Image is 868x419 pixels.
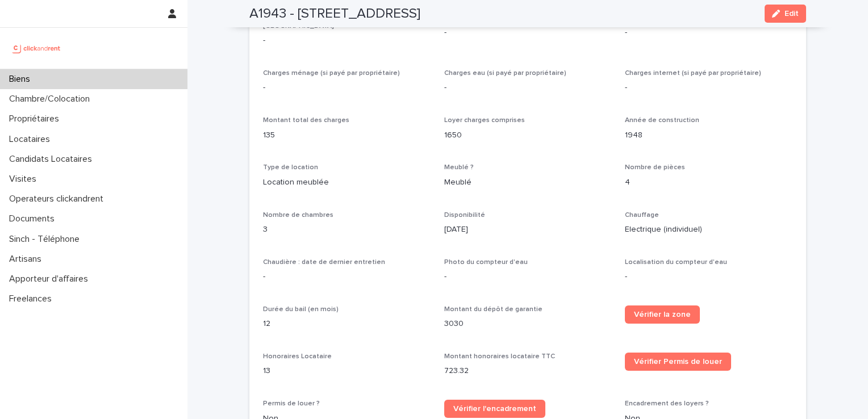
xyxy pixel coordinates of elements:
[444,129,612,141] p: 1650
[634,311,691,319] span: Vérifier la zone
[784,10,799,18] span: Edit
[263,318,431,330] p: 12
[444,306,542,313] span: Montant du dépôt de garantie
[5,274,97,284] p: Apporteur d'affaires
[625,129,792,141] p: 1948
[765,5,806,23] button: Edit
[263,353,332,360] span: Honoraires Locataire
[5,154,101,165] p: Candidats Locataires
[263,164,318,171] span: Type de location
[444,400,545,418] a: Vérifier l'encadrement
[263,82,431,94] p: -
[263,35,431,47] p: -
[5,234,89,245] p: Sinch - Téléphone
[263,271,431,283] p: -
[444,27,612,39] p: -
[5,254,51,265] p: Artisans
[625,400,709,407] span: Encadrement des loyers ?
[444,164,474,171] span: Meublé ?
[625,271,792,283] p: -
[444,224,612,236] p: [DATE]
[5,294,61,304] p: Freelances
[444,271,612,283] p: -
[263,129,431,141] p: 135
[625,70,761,77] span: Charges internet (si payé par propriétaire)
[9,37,64,60] img: UCB0brd3T0yccxBKYDjQ
[444,318,612,330] p: 3030
[263,306,339,313] span: Durée du bail (en mois)
[444,82,612,94] p: -
[444,117,525,124] span: Loyer charges comprises
[444,353,555,360] span: Montant honoraires locataire TTC
[5,174,45,185] p: Visites
[453,405,536,413] span: Vérifier l'encadrement
[5,74,39,85] p: Biens
[263,259,385,266] span: Chaudière : date de dernier entretien
[263,212,333,219] span: Nombre de chambres
[5,134,59,145] p: Locataires
[444,259,528,266] span: Photo du compteur d'eau
[5,213,64,224] p: Documents
[625,27,792,39] p: -
[444,365,612,377] p: 723.32
[263,365,431,377] p: 13
[263,14,368,29] span: Taxe d'Enlèvement des Ordures [GEOGRAPHIC_DATA]
[263,70,400,77] span: Charges ménage (si payé par propriétaire)
[625,164,685,171] span: Nombre de pièces
[263,177,431,188] p: Location meublée
[5,194,112,204] p: Operateurs clickandrent
[444,70,566,77] span: Charges eau (si payé par propriétaire)
[625,224,792,236] p: Electrique (individuel)
[249,6,420,22] h2: A1943 - [STREET_ADDRESS]
[625,353,731,371] a: Vérifier Permis de louer
[625,212,659,219] span: Chauffage
[444,212,485,219] span: Disponibilité
[625,177,792,188] p: 4
[263,224,431,236] p: 3
[5,114,68,124] p: Propriétaires
[625,259,727,266] span: Localisation du compteur d'eau
[634,358,722,366] span: Vérifier Permis de louer
[263,117,349,124] span: Montant total des charges
[263,400,320,407] span: Permis de louer ?
[625,117,699,124] span: Année de construction
[5,94,99,104] p: Chambre/Colocation
[625,82,792,94] p: -
[625,305,700,324] a: Vérifier la zone
[444,177,612,188] p: Meublé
